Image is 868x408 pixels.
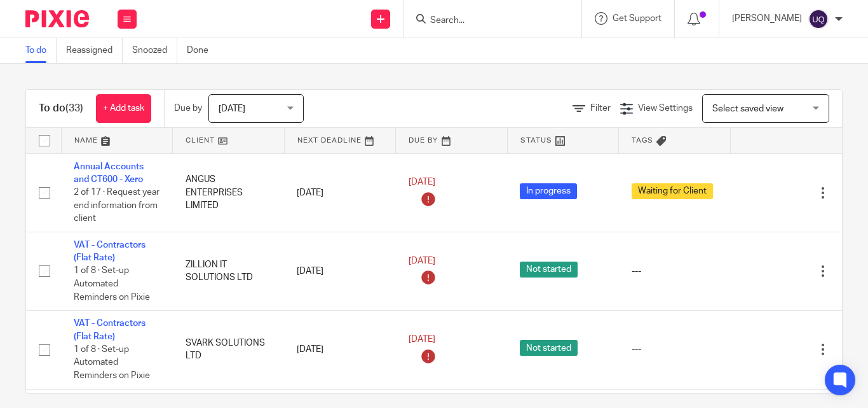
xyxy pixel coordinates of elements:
div: --- [632,343,718,356]
span: View Settings [638,104,693,113]
span: [DATE] [409,257,435,265]
p: [PERSON_NAME] [732,12,802,25]
a: VAT - Contractors (Flat Rate) [74,319,146,341]
p: Due by [174,102,202,115]
span: 1 of 8 · Set-up Automated Reminders on Pixie [74,345,150,380]
a: VAT - Contractors (Flat Rate) [74,241,146,262]
td: [DATE] [284,232,396,310]
img: svg%3E [808,9,829,29]
span: Filter [590,104,611,113]
span: [DATE] [409,335,435,344]
span: In progress [520,183,577,199]
a: Snoozed [132,38,177,63]
span: 2 of 17 · Request year end information from client [74,188,159,223]
input: Search [429,15,543,27]
span: Tags [632,137,653,144]
a: + Add task [96,94,151,123]
span: [DATE] [409,178,435,187]
a: Reassigned [66,38,123,63]
td: ZILLION IT SOLUTIONS LTD [173,232,285,310]
td: [DATE] [284,311,396,389]
a: Annual Accounts and CT600 - Xero [74,162,144,184]
img: Pixie [25,10,89,27]
span: 1 of 8 · Set-up Automated Reminders on Pixie [74,267,150,302]
span: (33) [65,103,83,113]
span: [DATE] [219,104,245,113]
td: ANGUS ENTERPRISES LIMITED [173,153,285,232]
h1: To do [39,102,83,115]
a: Done [187,38,218,63]
td: SVARK SOLUTIONS LTD [173,311,285,389]
span: Select saved view [712,104,783,113]
a: To do [25,38,57,63]
span: Not started [520,340,578,356]
span: Not started [520,262,578,278]
div: --- [632,265,718,278]
span: Get Support [613,14,661,23]
td: [DATE] [284,153,396,232]
span: Waiting for Client [632,183,713,199]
